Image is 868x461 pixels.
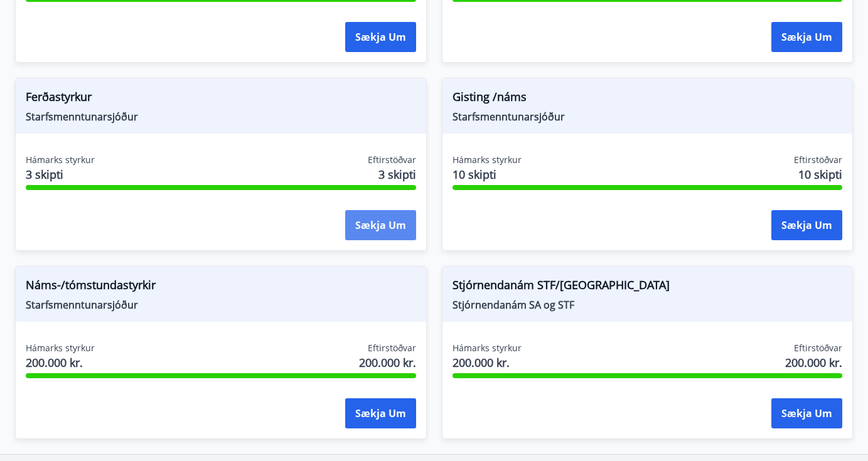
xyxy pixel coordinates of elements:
[453,342,522,354] span: Hámarks styrkur
[453,154,522,166] span: Hámarks styrkur
[794,154,842,166] span: Eftirstöðvar
[368,154,416,166] span: Eftirstöðvar
[26,342,95,354] span: Hámarks styrkur
[771,398,842,428] button: Sækja um
[345,210,416,240] button: Sækja um
[798,166,842,183] span: 10 skipti
[26,110,416,124] span: Starfsmenntunarsjóður
[26,166,95,183] span: 3 skipti
[26,354,95,371] span: 200.000 kr.
[453,110,843,124] span: Starfsmenntunarsjóður
[453,298,843,312] span: Stjórnendanám SA og STF
[26,154,95,166] span: Hámarks styrkur
[368,342,416,354] span: Eftirstöðvar
[26,277,416,298] span: Náms-/tómstundastyrkir
[771,22,842,52] button: Sækja um
[453,354,522,371] span: 200.000 kr.
[453,277,843,298] span: Stjórnendanám STF/[GEOGRAPHIC_DATA]
[785,354,842,371] span: 200.000 kr.
[771,210,842,240] button: Sækja um
[453,166,522,183] span: 10 skipti
[453,88,843,110] span: Gisting /náms
[26,88,416,110] span: Ferðastyrkur
[26,298,416,312] span: Starfsmenntunarsjóður
[345,22,416,52] button: Sækja um
[359,354,416,371] span: 200.000 kr.
[794,342,842,354] span: Eftirstöðvar
[345,398,416,428] button: Sækja um
[378,166,416,183] span: 3 skipti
